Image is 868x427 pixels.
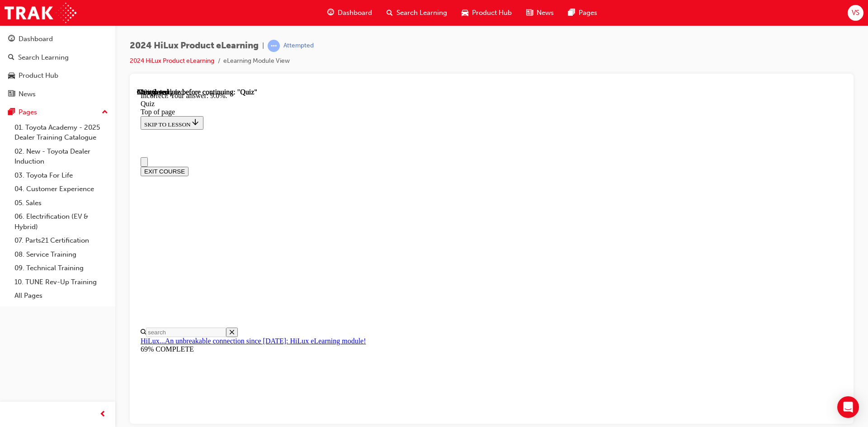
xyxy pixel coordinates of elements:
[268,40,280,52] span: learningRecordVerb_ATTEMPT-icon
[8,35,15,43] span: guage-icon
[396,8,447,18] span: Search Learning
[4,249,229,257] a: HiLux...An unbreakable connection since [DATE]: HiLux eLearning module!
[19,107,37,117] div: Pages
[848,5,863,21] button: VS
[4,67,112,84] a: Product Hub
[4,104,112,121] button: Pages
[568,7,575,19] span: pages-icon
[8,108,15,117] span: pages-icon
[4,69,11,79] button: Close navigation menu
[4,79,52,88] button: EXIT COURSE
[11,121,112,145] a: 01. Toyota Academy - 2025 Dealer Training Catalogue
[4,29,112,104] button: DashboardSearch LearningProduct HubNews
[19,34,53,44] div: Dashboard
[11,210,112,234] a: 06. Electrification (EV & Hybrid)
[11,261,112,275] a: 09. Technical Training
[262,41,264,51] span: |
[320,4,379,22] a: guage-iconDashboard
[9,239,89,249] input: Search
[7,33,63,40] span: SKIP TO LESSON
[526,7,533,19] span: news-icon
[99,409,106,420] span: prev-icon
[130,41,259,51] span: 2024 HiLux Product eLearning
[561,4,604,22] a: pages-iconPages
[4,28,66,42] button: SKIP TO LESSON
[537,8,554,18] span: News
[11,182,112,196] a: 04. Customer Experience
[19,89,36,99] div: News
[283,42,314,50] div: Attempted
[11,145,112,169] a: 02. New - Toyota Dealer Induction
[4,4,706,12] div: Incorrect. Your answer: 9.0%.
[11,234,112,248] a: 07. Parts21 Certification
[4,257,706,265] div: 69% COMPLETE
[387,7,393,19] span: search-icon
[837,396,859,418] div: Open Intercom Messenger
[4,86,112,103] a: News
[327,7,334,19] span: guage-icon
[11,196,112,210] a: 05. Sales
[4,20,706,28] div: Top of page
[454,4,519,22] a: car-iconProduct Hub
[5,3,76,23] img: Trak
[4,12,706,20] div: Quiz
[89,239,101,249] button: Close search menu
[8,72,15,80] span: car-icon
[11,169,112,183] a: 03. Toyota For Life
[338,8,372,18] span: Dashboard
[519,4,561,22] a: news-iconNews
[11,248,112,262] a: 08. Service Training
[223,56,290,66] li: eLearning Module View
[8,54,14,62] span: search-icon
[11,275,112,289] a: 10. TUNE Rev-Up Training
[18,52,69,63] div: Search Learning
[130,57,214,65] a: 2024 HiLux Product eLearning
[4,49,112,66] a: Search Learning
[472,8,512,18] span: Product Hub
[102,107,108,118] span: up-icon
[19,70,58,81] div: Product Hub
[579,8,597,18] span: Pages
[8,90,15,99] span: news-icon
[11,289,112,303] a: All Pages
[852,8,859,18] span: VS
[379,4,454,22] a: search-iconSearch Learning
[4,31,112,47] a: Dashboard
[462,7,468,19] span: car-icon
